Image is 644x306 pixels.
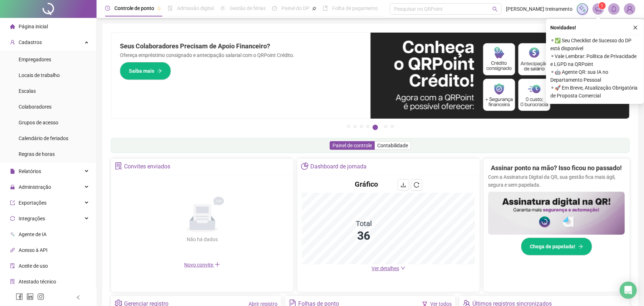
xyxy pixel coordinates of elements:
span: pushpin [157,6,161,11]
span: [PERSON_NAME] treinamento [506,5,572,13]
a: Ver detalhes down [372,266,405,271]
button: 4 [366,125,370,128]
div: Dashboard de jornada [310,161,367,173]
span: arrow-right [578,244,583,249]
span: audit [10,263,15,268]
span: Página inicial [19,24,48,29]
span: search [492,6,498,12]
h2: Assinar ponto na mão? Isso ficou no passado! [491,163,622,173]
button: 2 [353,125,357,128]
span: close [633,25,638,30]
span: Exportações [19,200,46,206]
span: plus [215,262,220,267]
span: facebook [16,293,23,300]
span: Controle de ponto [114,5,154,11]
div: Open Intercom Messenger [620,282,637,299]
span: notification [595,6,601,12]
span: reload [414,182,419,188]
span: clock-circle [105,6,110,11]
span: Painel do DP [281,5,309,11]
img: 85833 [624,4,635,14]
span: api [10,248,15,253]
span: ⚬ 🚀 Em Breve, Atualização Obrigatória de Proposta Comercial [550,84,640,100]
span: solution [10,279,15,284]
span: file-done [168,6,173,11]
span: user-add [10,40,15,45]
span: ⚬ ✅ Seu Checklist de Sucesso do DP está disponível [550,37,640,52]
div: Não há dados [169,235,235,243]
sup: 1 [599,2,606,9]
span: Escalas [19,88,36,94]
span: lock [10,185,15,190]
span: file [10,169,15,174]
span: dashboard [272,6,277,11]
img: banner%2F02c71560-61a6-44d4-94b9-c8ab97240462.png [488,192,625,235]
span: solution [115,162,122,170]
span: sun [220,6,225,11]
button: Chega de papelada! [521,238,592,255]
span: bell [611,6,617,12]
span: Aceite de uso [19,263,48,269]
span: Folha de pagamento [332,5,378,11]
span: Saiba mais [129,67,154,75]
span: Calendário de feriados [19,135,68,141]
span: ⚬ 🤖 Agente QR: sua IA no Departamento Pessoal [550,68,640,84]
button: 6 [384,125,388,128]
span: Admissão digital [177,5,214,11]
span: Atestado técnico [19,279,56,285]
span: Cadastros [19,39,42,45]
h4: Gráfico [355,179,378,189]
span: Colaboradores [19,104,51,110]
span: Relatórios [19,168,41,174]
span: Ver detalhes [372,266,399,271]
span: Agente de IA [19,231,46,237]
span: Acesso à API [19,247,48,253]
button: 7 [390,125,394,128]
span: download [400,182,406,188]
span: Painel de controle [333,143,372,148]
span: Grupos de acesso [19,120,58,125]
span: Empregadores [19,57,51,62]
span: Gestão de férias [230,5,266,11]
h2: Seus Colaboradores Precisam de Apoio Financeiro? [120,41,362,51]
span: Administração [19,184,51,190]
button: Saiba mais [120,62,171,80]
img: sparkle-icon.fc2bf0ac1784a2077858766a79e2daf3.svg [579,5,586,13]
span: 1 [601,3,604,8]
span: left [76,295,81,300]
span: instagram [37,293,44,300]
span: Integrações [19,216,45,221]
button: 5 [373,125,378,130]
img: banner%2F11e687cd-1386-4cbd-b13b-7bd81425532d.png [370,33,630,119]
span: arrow-right [157,68,162,73]
p: Ofereça empréstimo consignado e antecipação salarial com o QRPoint Crédito. [120,51,362,59]
span: down [400,266,405,271]
span: pie-chart [301,162,309,170]
span: home [10,24,15,29]
span: book [323,6,328,11]
span: Locais de trabalho [19,72,60,78]
span: Regras de horas [19,151,55,157]
span: export [10,200,15,205]
p: Com a Assinatura Digital da QR, sua gestão fica mais ágil, segura e sem papelada. [488,173,625,189]
span: Contabilidade [377,143,408,148]
span: sync [10,216,15,221]
span: Novidades ! [550,24,576,32]
span: pushpin [312,6,316,11]
span: linkedin [26,293,34,300]
span: Novo convite [185,262,220,268]
button: 1 [347,125,350,128]
div: Convites enviados [124,161,170,173]
span: Chega de papelada! [530,243,575,250]
button: 3 [360,125,363,128]
span: ⚬ Vale Lembrar: Política de Privacidade e LGPD na QRPoint [550,52,640,68]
